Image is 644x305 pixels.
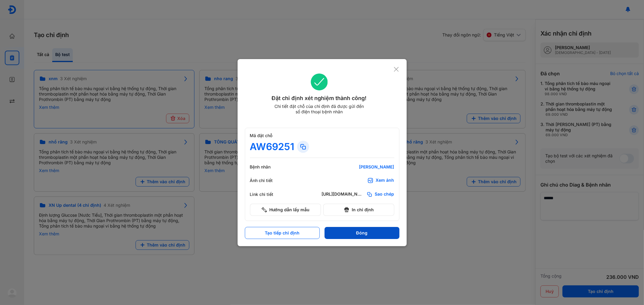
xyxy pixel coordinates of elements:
[250,141,295,153] div: AW69251
[250,178,286,183] div: Ảnh chi tiết
[322,164,394,170] div: [PERSON_NAME]
[272,104,367,115] div: Chi tiết đặt chỗ của chỉ định đã được gửi đến số điện thoại bệnh nhân
[323,204,394,216] button: In chỉ định
[375,191,394,197] span: Sao chép
[245,227,320,239] button: Tạo tiếp chỉ định
[250,164,286,170] div: Bệnh nhân
[250,133,394,138] div: Mã đặt chỗ
[322,191,364,197] div: [URL][DOMAIN_NAME]
[325,227,399,239] button: Đóng
[376,178,394,184] div: Xem ảnh
[245,94,394,102] div: Đặt chỉ định xét nghiệm thành công!
[250,192,286,197] div: Link chi tiết
[250,204,321,216] button: Hướng dẫn lấy mẫu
